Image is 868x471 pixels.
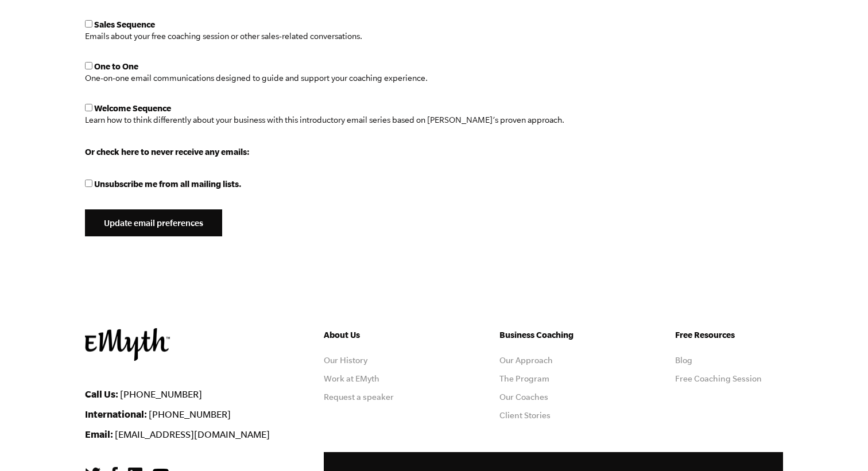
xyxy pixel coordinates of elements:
a: Our History [324,356,367,365]
p: Or check here to never receive any emails: [85,145,567,159]
a: Our Approach [499,356,553,365]
a: Our Coaches [499,392,548,402]
h5: Business Coaching [499,328,607,342]
img: EMyth [85,328,170,361]
span: Unsubscribe me from all mailing lists. [94,179,242,189]
strong: Email: [85,429,113,439]
input: Update email preferences [85,209,222,237]
a: Request a speaker [324,392,394,402]
p: Emails about your free coaching session or other sales-related conversations. [85,29,567,43]
a: Free Coaching Session [675,374,762,383]
a: [PHONE_NUMBER] [149,409,231,419]
span: Sales Sequence [94,20,155,29]
strong: International: [85,408,147,419]
input: Unsubscribe me from all mailing lists. [85,180,92,187]
span: Welcome Sequence [94,103,171,113]
span: One to One [94,61,138,71]
h5: Free Resources [675,328,783,342]
a: Work at EMyth [324,374,379,383]
a: The Program [499,374,549,383]
p: Learn how to think differently about your business with this introductory email series based on [... [85,113,567,127]
a: [PHONE_NUMBER] [120,389,202,399]
p: One-on-one email communications designed to guide and support your coaching experience. [85,71,567,85]
a: Client Stories [499,411,551,420]
h5: About Us [324,328,432,342]
a: Blog [675,356,692,365]
strong: Call Us: [85,388,118,399]
a: [EMAIL_ADDRESS][DOMAIN_NAME] [115,429,270,439]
